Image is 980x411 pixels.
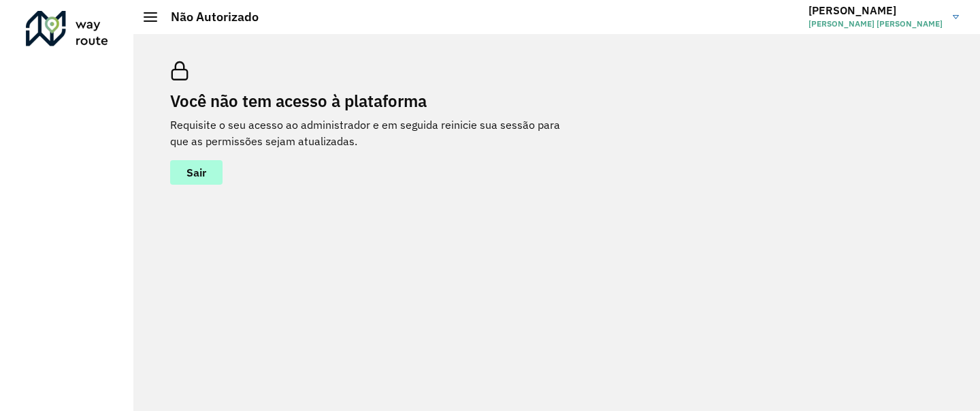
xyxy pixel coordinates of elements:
span: [PERSON_NAME] [PERSON_NAME] [808,18,943,30]
span: Sair [186,167,206,178]
h3: [PERSON_NAME] [808,4,943,17]
button: button [170,160,223,185]
h2: Você não tem acesso à plataforma [170,91,578,111]
h2: Não Autorizado [157,10,259,25]
p: Requisite o seu acesso ao administrador e em seguida reinicie sua sessão para que as permissões s... [170,117,578,149]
